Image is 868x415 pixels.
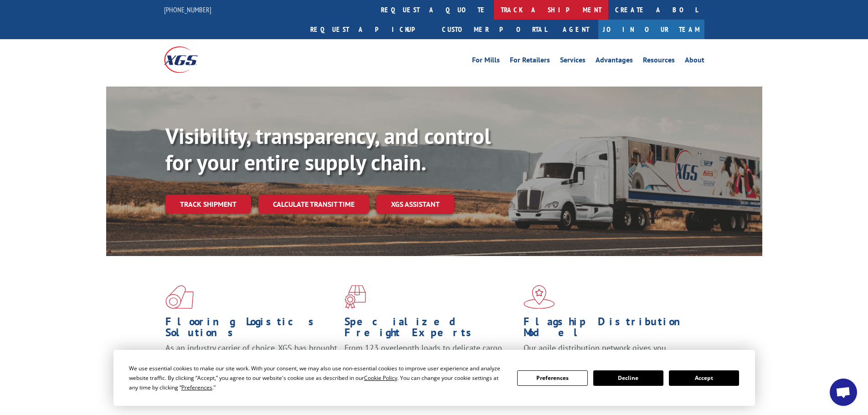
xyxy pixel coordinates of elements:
[344,343,517,383] p: From 123 overlength loads to delicate cargo, our experienced staff knows the best way to move you...
[435,20,554,39] a: Customer Portal
[472,56,500,67] a: For Mills
[129,364,506,392] div: We use essential cookies to make our site work. With your consent, we may also use non-essential ...
[181,384,212,391] span: Preferences
[164,5,211,14] a: [PHONE_NUMBER]
[258,195,369,214] a: Calculate transit time
[113,350,755,406] div: Cookie Consent Prompt
[165,122,491,176] b: Visibility, transparency, and control for your entire supply chain.
[554,20,598,39] a: Agent
[165,343,337,375] span: As an industry carrier of choice, XGS has brought innovation and dedication to flooring logistics...
[685,56,704,67] a: About
[165,316,338,343] h1: Flooring Logistics Solutions
[598,20,704,39] a: Join Our Team
[560,56,586,67] a: Services
[669,370,739,386] button: Accept
[596,56,633,67] a: Advantages
[165,195,251,214] a: Track shipment
[524,285,555,309] img: xgs-icon-flagship-distribution-model-red
[364,374,397,382] span: Cookie Policy
[593,370,663,386] button: Decline
[303,20,435,39] a: Request a pickup
[524,343,691,364] span: Our agile distribution network gives you nationwide inventory management on demand.
[517,370,587,386] button: Preferences
[165,285,194,309] img: xgs-icon-total-supply-chain-intelligence-red
[524,316,696,343] h1: Flagship Distribution Model
[643,56,675,67] a: Resources
[344,316,517,343] h1: Specialized Freight Experts
[510,56,550,67] a: For Retailers
[344,285,366,309] img: xgs-icon-focused-on-flooring-red
[376,195,454,214] a: XGS ASSISTANT
[830,379,857,406] a: Open chat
